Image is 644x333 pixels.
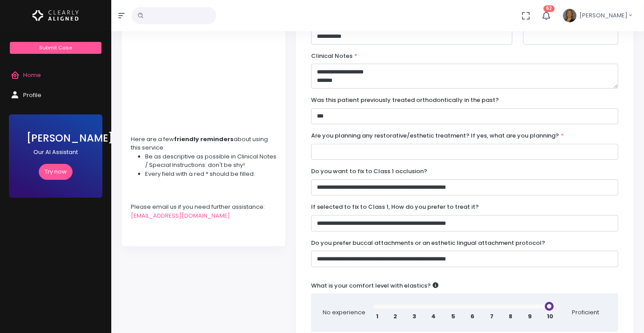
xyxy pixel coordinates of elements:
[27,148,85,157] p: Our AI Assistant
[32,6,79,25] img: Logo Horizontal
[431,312,436,321] span: 4
[547,312,553,321] span: 10
[311,239,545,248] label: Do you prefer buccal attachments or an esthetic lingual attachment protocol?
[311,167,427,176] label: Do you want to fix to Class 1 occlusion?
[322,308,366,317] span: No experience
[27,132,85,144] h3: [PERSON_NAME]
[311,52,357,61] label: Clinical Notes
[174,135,234,143] strong: friendly reminders
[528,312,532,321] span: 9
[39,44,72,51] span: Submit Case
[311,203,479,211] label: If selected to fix to Class 1, How do you prefer to treat it?
[131,135,276,152] div: Here are a few about using this service:
[23,71,41,79] span: Home
[10,42,101,54] a: Submit Case
[562,8,578,24] img: Header Avatar
[23,91,41,99] span: Profile
[490,312,494,321] span: 7
[145,170,276,179] li: Every field with a red * should be filled.
[311,281,438,290] label: What is your comfort level with elastics?
[311,131,564,140] label: Are you planning any restorative/esthetic treatment? If yes, what are you planning?
[451,312,455,321] span: 5
[131,211,230,220] a: [EMAIL_ADDRESS][DOMAIN_NAME]
[563,308,608,317] span: Proficient
[393,312,397,321] span: 2
[413,312,416,321] span: 3
[145,152,276,170] li: Be as descriptive as possible in Clinical Notes / Special Instructions: don't be shy!
[39,164,73,180] a: Try now
[509,312,512,321] span: 8
[376,312,378,321] span: 1
[579,11,628,20] span: [PERSON_NAME]
[131,203,276,211] div: Please email us if you need further assistance:
[311,96,499,105] label: Was this patient previously treated orthodontically in the past?
[470,312,474,321] span: 6
[543,5,555,12] span: 62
